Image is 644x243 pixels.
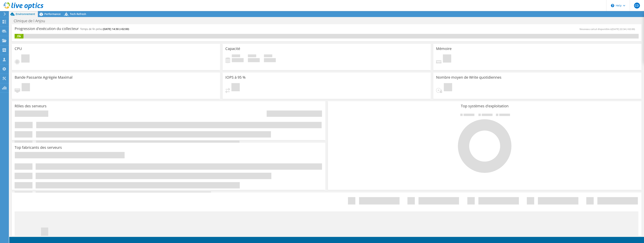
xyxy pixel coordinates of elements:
h3: Bande Passante Agrégée Maximal [15,75,72,79]
h3: Capacité [225,47,240,51]
h4: 0 Gio [248,58,260,62]
h3: CPU [15,47,22,51]
h3: Nombre moyen de Write quotidiennes [436,75,501,79]
span: Utilisé [232,54,240,58]
h4: 0 Gio [264,58,276,62]
span: Tech Refresh [70,12,86,16]
span: CD [634,3,640,9]
h1: Clinique de l Anjou [12,19,51,23]
h3: Mémoire [436,47,452,51]
span: En attente [444,83,452,92]
span: Environnement [16,12,35,16]
h3: Top systèmes d'exploitation [331,104,639,108]
div: 1% [15,34,23,38]
span: En attente [22,83,30,92]
span: En attente [443,54,451,63]
h3: Top fabricants des serveurs [15,145,62,150]
h4: 0 Gio [232,58,244,62]
h3: Rôles des serveurs [15,104,47,108]
h4: Temps de fin prévu: [80,27,129,31]
h3: IOPS à 95 % [225,75,246,79]
span: Total [264,54,272,58]
span: Espace libre [248,54,256,58]
span: Performance [44,12,61,16]
svg: \n [611,4,614,7]
span: En attente [231,83,240,92]
span: [DATE] 22:34 (+02:00) [612,27,635,31]
span: Nouveau calcul disponible à [579,27,637,31]
span: En attente [21,54,30,63]
span: [DATE] 14:30 (+02:00) [103,27,129,31]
